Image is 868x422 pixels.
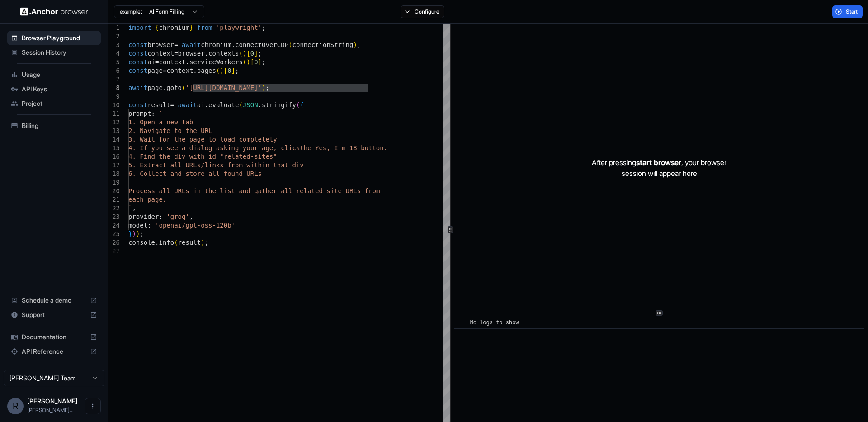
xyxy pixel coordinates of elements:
span: page [147,67,163,74]
span: 5. Extract all URLs/links from within that div [128,161,304,169]
div: 3 [108,41,120,49]
span: ai [197,101,205,109]
span: 'groq' [166,213,189,220]
span: context [147,50,174,57]
span: ) [353,41,357,48]
span: ​ [459,318,463,327]
span: ) [262,84,265,91]
div: Support [7,308,101,322]
div: R [7,398,24,414]
div: Schedule a demo [7,293,101,308]
span: ( [243,58,246,66]
span: = [170,101,174,109]
span: prompt [128,110,151,117]
span: connectOverCDP [235,41,288,48]
span: Browser Playground [22,33,97,43]
span: console [128,239,155,246]
span: context [166,67,193,74]
span: await [178,101,197,109]
div: 10 [108,101,120,109]
span: serviceWorkers [189,58,243,66]
span: Schedule a demo [22,296,86,305]
div: Usage [7,67,101,82]
span: 0 [254,58,258,66]
div: Project [7,96,101,111]
div: 6 [108,66,120,75]
img: Anchor Logo [20,7,88,16]
span: from [197,24,212,31]
span: , [189,213,193,220]
span: 0 [250,50,254,57]
span: ( [296,101,300,109]
span: const [128,58,147,66]
span: 1. Open a new tab [128,119,193,126]
span: await [182,41,201,48]
div: 27 [108,247,120,256]
span: ; [262,58,265,66]
span: ; [262,24,265,31]
button: Open menu [85,398,101,414]
span: ] [254,50,258,57]
div: Documentation [7,330,101,344]
span: [ [246,50,250,57]
div: API Keys [7,82,101,96]
span: goto [166,84,182,91]
div: 13 [108,127,120,135]
span: rickson.lima@remofy.io [27,407,74,413]
span: 'playwright' [216,24,262,31]
span: = [174,41,178,48]
span: { [155,24,159,31]
span: each page. [128,196,166,203]
span: 6. Collect and store all found URLs [128,170,262,177]
div: 23 [108,213,120,221]
span: const [128,50,147,57]
span: ; [258,50,262,57]
div: 1 [108,24,120,32]
span: ) [220,67,223,74]
span: ) [132,230,136,237]
span: . [163,84,166,91]
span: ; [205,239,208,246]
span: ; [235,67,239,74]
div: Session History [7,45,101,60]
span: : [147,222,151,229]
span: start browser [636,158,681,167]
button: Configure [401,5,444,18]
span: Process all URLs in the list and gather all re [128,187,304,194]
div: 9 [108,92,120,101]
span: ` [159,110,162,117]
span: : [159,213,162,220]
span: : [151,110,155,117]
span: No logs to show [470,320,519,326]
span: ) [136,230,140,237]
div: 19 [108,178,120,187]
span: 4. If you see a dialog asking your age, click [128,144,300,152]
span: info [159,239,174,246]
div: 18 [108,170,120,178]
span: ( [182,84,185,91]
span: . [258,101,262,109]
span: context [159,58,185,66]
span: . [205,50,208,57]
span: = [174,50,178,57]
span: stringify [262,101,296,109]
span: [ [224,67,227,74]
span: } [189,24,193,31]
span: } [128,230,132,237]
div: 5 [108,58,120,66]
span: const [128,41,147,48]
span: ) [201,239,204,246]
span: API Reference [22,347,86,356]
span: = [163,67,166,74]
span: . [231,41,235,48]
span: Start [846,8,859,15]
span: ( [239,101,243,109]
span: Project [22,99,97,108]
span: API Keys [22,85,97,94]
span: import [128,24,151,31]
span: provider [128,213,159,220]
span: [ [250,58,254,66]
span: 3. Wait for the page to load completely [128,136,277,143]
div: 21 [108,195,120,204]
span: ( [288,41,292,48]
